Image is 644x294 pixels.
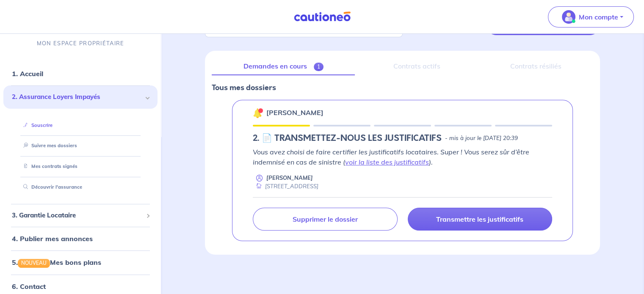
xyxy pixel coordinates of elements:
a: Supprimer le dossier [253,208,397,231]
a: Suivre mes dossiers [20,143,77,149]
a: 1. Accueil [12,70,43,78]
a: 5.NOUVEAUMes bons plans [12,258,101,267]
div: 4. Publier mes annonces [3,231,158,247]
div: state: DOCUMENTS-IN-PROGRESS, Context: MORE-THAN-6-MONTHS,CHOOSE-CERTIFICATE,ALONE,LESSOR-DOCUMENTS [253,133,552,143]
p: Supprimer le dossier [293,215,358,223]
div: Découvrir l'assurance [14,181,147,195]
p: Mon compte [579,12,618,22]
div: 2. Assurance Loyers Impayés [3,86,158,109]
p: Transmettre les justificatifs [436,215,523,223]
img: Cautioneo [290,11,354,22]
button: illu_account_valid_menu.svgMon compte [548,6,634,27]
span: 2. Assurance Loyers Impayés [12,93,143,102]
div: Suivre mes dossiers [14,139,147,153]
div: Mes contrats signés [14,160,147,174]
a: Souscrire [20,122,53,128]
img: 🔔 [253,108,263,118]
a: Demandes en cours1 [212,58,355,75]
div: 3. Garantie Locataire [3,207,158,224]
p: MON ESPACE PROPRIÉTAIRE [37,40,124,48]
span: 1 [314,63,323,71]
div: [STREET_ADDRESS] [253,182,318,190]
img: illu_account_valid_menu.svg [562,10,575,24]
div: 5.NOUVEAUMes bons plans [3,254,158,271]
div: Souscrire [14,118,147,132]
a: 4. Publier mes annonces [12,235,93,243]
p: Vous avez choisi de faire certifier les justificatifs locataires. Super ! Vous serez sûr d’être i... [253,147,552,167]
p: - mis à jour le [DATE] 20:39 [445,134,518,143]
a: Transmettre les justificatifs [408,208,552,231]
span: 3. Garantie Locataire [12,211,143,220]
p: Tous mes dossiers [212,82,593,93]
a: 6. Contact [12,282,46,291]
a: Mes contrats signés [20,164,77,170]
a: voir la liste des justificatifs [345,158,429,166]
a: Découvrir l'assurance [20,184,82,190]
div: 1. Accueil [3,66,158,82]
p: [PERSON_NAME] [266,107,323,118]
p: [PERSON_NAME] [266,174,313,182]
h5: 2.︎ 📄 TRANSMETTEZ-NOUS LES JUSTIFICATIFS [253,133,442,143]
